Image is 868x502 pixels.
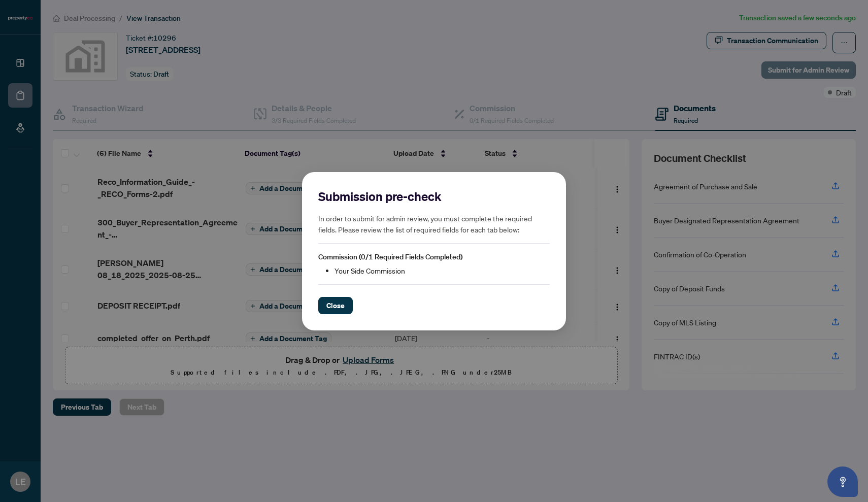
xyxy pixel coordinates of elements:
[827,466,858,497] button: Open asap
[318,213,550,235] h5: In order to submit for admin review, you must complete the required fields. Please review the lis...
[318,252,462,261] span: Commission (0/1 Required Fields Completed)
[326,297,345,313] span: Close
[335,264,550,276] li: Your Side Commission
[318,188,550,205] h2: Submission pre-check
[318,296,353,314] button: Close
